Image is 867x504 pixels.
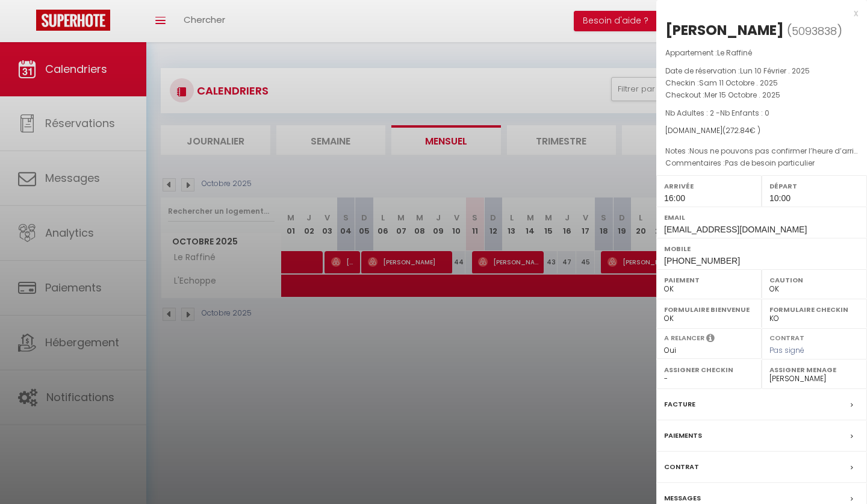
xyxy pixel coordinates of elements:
span: Nb Adultes : 2 - [665,108,769,118]
div: x [656,6,858,20]
p: Commentaires : [665,157,858,169]
span: 16:00 [664,193,685,203]
label: Paiements [664,429,702,442]
label: Arrivée [664,180,754,192]
span: Pas de besoin particulier [725,158,815,168]
label: A relancer [664,333,704,343]
span: ( € ) [722,125,760,135]
label: Caution [769,274,859,286]
span: Sam 11 Octobre . 2025 [699,78,778,88]
i: Sélectionner OUI si vous souhaiter envoyer les séquences de messages post-checkout [706,333,715,346]
span: Mer 15 Octobre . 2025 [704,90,780,100]
span: 272.84 [726,125,750,135]
div: [PERSON_NAME] [665,20,784,40]
span: Le Raffiné [717,48,752,58]
span: Lun 10 Février . 2025 [740,66,810,76]
span: [EMAIL_ADDRESS][DOMAIN_NAME] [664,225,807,234]
label: Mobile [664,243,859,255]
span: [PHONE_NUMBER] [664,256,740,266]
label: Facture [664,398,695,411]
p: Checkout : [665,89,858,101]
span: 5093838 [792,23,837,39]
span: ( ) [787,22,842,39]
label: Assigner Checkin [664,364,754,376]
label: Départ [769,180,859,192]
label: Contrat [664,461,699,473]
label: Contrat [769,333,804,341]
span: Pas signé [769,345,804,355]
span: Nb Enfants : 0 [720,108,769,118]
label: Email [664,211,859,223]
p: Checkin : [665,77,858,89]
p: Appartement : [665,47,858,59]
p: Notes : [665,145,858,157]
label: Formulaire Bienvenue [664,303,754,316]
p: Date de réservation : [665,65,858,77]
span: 10:00 [769,193,791,203]
label: Formulaire Checkin [769,303,859,316]
div: [DOMAIN_NAME] [665,125,858,137]
label: Assigner Menage [769,364,859,376]
label: Paiement [664,274,754,286]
